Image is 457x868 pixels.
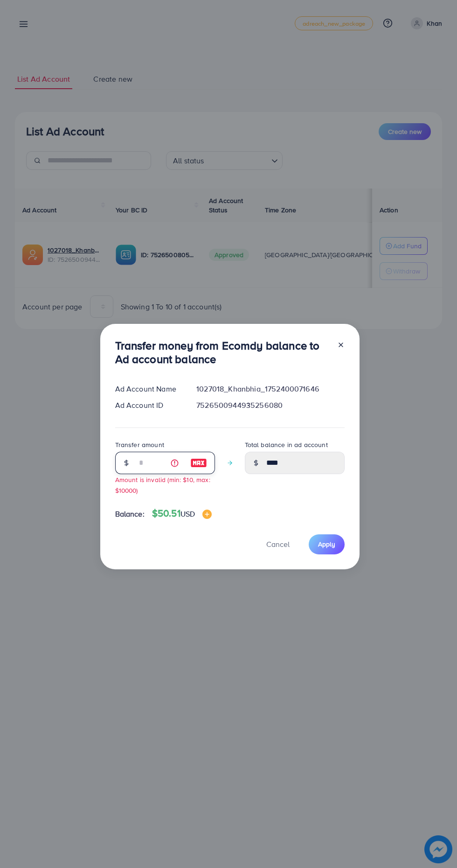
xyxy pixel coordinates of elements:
[108,384,189,394] div: Ad Account Name
[202,510,212,519] img: image
[190,457,207,469] img: image
[108,400,189,411] div: Ad Account ID
[115,475,210,495] small: Amount is invalid (min: $10, max: $10000)
[180,509,195,519] span: USD
[152,508,212,519] h4: $50.51
[245,440,328,449] label: Total balance in ad account
[115,339,330,366] h3: Transfer money from Ecomdy balance to Ad account balance
[115,509,145,519] span: Balance:
[189,384,352,394] div: 1027018_Khanbhia_1752400071646
[266,539,290,549] span: Cancel
[309,534,345,554] button: Apply
[255,534,301,554] button: Cancel
[318,539,335,549] span: Apply
[115,440,164,449] label: Transfer amount
[189,400,352,411] div: 7526500944935256080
